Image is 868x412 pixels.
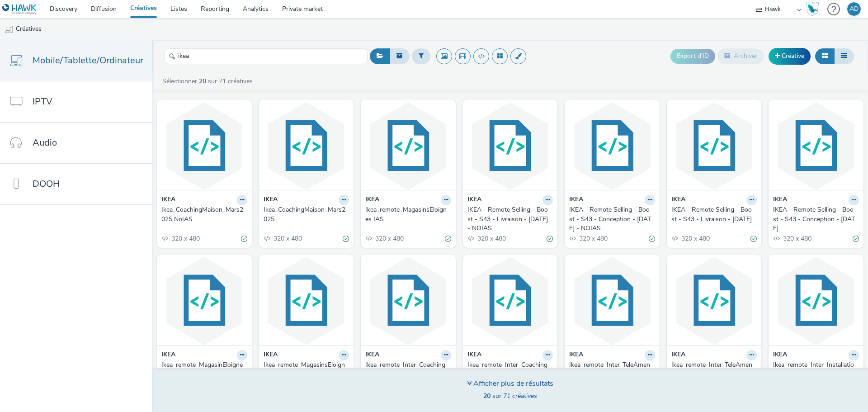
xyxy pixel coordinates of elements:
[569,350,583,360] strong: IKEA
[773,360,859,379] a: Ikea_remote_Inter_InstallationCuisine_0524_NoIAS
[569,195,583,205] strong: IKEA
[467,205,553,233] a: IKEA - Remote Selling - Boost - S43 - Livraison - [DATE] - NOIAS
[671,360,754,379] div: Ikea_remote_Inter_TeleAmenagement_NoIAS
[365,350,379,360] strong: IKEA
[834,48,854,64] button: Liste
[806,2,819,16] img: Hawk Academy
[467,360,553,379] a: Ikea_remote_Inter_CoachingMaison
[476,234,506,243] span: 320 x 480
[161,205,244,224] div: Ikea_CoachingMaison_Mars2025 NoIAS
[343,234,349,243] div: Valide
[445,234,451,243] div: Valide
[680,234,710,243] span: 320 x 480
[2,4,37,15] img: undefined Logo
[773,205,855,233] div: IKEA - Remote Selling - Boost - S43 - Conception - [DATE]
[467,195,481,205] strong: IKEA
[159,102,250,190] img: Ikea_CoachingMaison_Mars2025 NoIAS visual
[467,360,550,379] div: Ikea_remote_Inter_CoachingMaison
[261,257,352,345] img: Ikea_remote_MagasinsEloignes visual
[465,102,556,190] img: IKEA - Remote Selling - Boost - S43 - Livraison - Oct 2024 - NOIAS visual
[273,234,302,243] span: 320 x 480
[161,360,247,379] a: Ikea_remote_MagasinEloignes NoIAS
[771,257,861,345] img: Ikea_remote_Inter_InstallationCuisine_0524_NoIAS visual
[365,360,448,379] div: Ikea_remote_Inter_CoachingMaison NoIAS
[161,205,247,224] a: Ikea_CoachingMaison_Mars2025 NoIAS
[569,205,651,233] div: IKEA - Remote Selling - Boost - S43 - Conception - [DATE] - NOIAS
[33,177,60,190] span: DOOH
[717,48,764,64] button: Archiver
[159,257,250,345] img: Ikea_remote_MagasinEloignes NoIAS visual
[649,234,655,243] div: Valide
[264,360,349,379] a: Ikea_remote_MagasinsEloignes
[773,360,855,379] div: Ikea_remote_Inter_InstallationCuisine_0524_NoIAS
[771,102,861,190] img: IKEA - Remote Selling - Boost - S43 - Conception - Oct 2024 visual
[33,95,52,108] span: IPTV
[849,2,859,16] div: AD
[264,195,278,205] strong: IKEA
[567,102,657,190] img: IKEA - Remote Selling - Boost - S43 - Conception - Oct 2024 - NOIAS visual
[853,234,859,243] div: Valide
[365,205,448,224] div: Ikea_remote_MagasinsEloignes IAS
[782,234,811,243] span: 320 x 480
[578,234,608,243] span: 320 x 480
[670,49,715,63] button: Export d'ID
[671,195,685,205] strong: IKEA
[161,350,175,360] strong: IKEA
[365,360,451,379] a: Ikea_remote_Inter_CoachingMaison NoIAS
[199,77,206,85] strong: 20
[161,77,256,85] a: Sélectionner sur 71 créatives
[33,54,143,67] span: Mobile/Tablette/Ordinateur
[669,102,759,190] img: IKEA - Remote Selling - Boost - S43 - Livraison - Oct 2024 visual
[773,350,787,360] strong: IKEA
[669,257,759,345] img: Ikea_remote_Inter_TeleAmenagement_NoIAS visual
[769,48,811,64] a: Créative
[33,136,57,149] span: Audio
[467,379,553,389] div: Afficher plus de résultats
[241,234,247,243] div: Valide
[170,234,200,243] span: 320 x 480
[374,234,404,243] span: 320 x 480
[750,234,757,243] div: Valide
[569,360,655,379] a: Ikea_remote_Inter_TeleAmenagement
[671,205,757,224] a: IKEA - Remote Selling - Boost - S43 - Livraison - [DATE]
[365,205,451,224] a: Ikea_remote_MagasinsEloignes IAS
[264,350,278,360] strong: IKEA
[569,205,655,233] a: IKEA - Remote Selling - Boost - S43 - Conception - [DATE] - NOIAS
[547,234,553,243] div: Valide
[264,360,346,379] div: Ikea_remote_MagasinsEloignes
[164,48,368,64] input: Rechercher...
[671,350,685,360] strong: IKEA
[365,195,379,205] strong: IKEA
[567,257,657,345] img: Ikea_remote_Inter_TeleAmenagement visual
[261,102,352,190] img: Ikea_CoachingMaison_Mars2025 visual
[5,25,14,34] img: mobile
[465,257,556,345] img: Ikea_remote_Inter_CoachingMaison visual
[161,360,244,379] div: Ikea_remote_MagasinEloignes NoIAS
[773,205,859,233] a: IKEA - Remote Selling - Boost - S43 - Conception - [DATE]
[483,392,537,400] span: sur 71 créatives
[569,360,651,379] div: Ikea_remote_Inter_TeleAmenagement
[467,350,481,360] strong: IKEA
[806,2,823,16] a: Hawk Academy
[773,195,787,205] strong: IKEA
[264,205,346,224] div: Ikea_CoachingMaison_Mars2025
[363,102,453,190] img: Ikea_remote_MagasinsEloignes IAS visual
[671,360,757,379] a: Ikea_remote_Inter_TeleAmenagement_NoIAS
[264,205,349,224] a: Ikea_CoachingMaison_Mars2025
[483,392,491,400] strong: 20
[467,205,550,233] div: IKEA - Remote Selling - Boost - S43 - Livraison - [DATE] - NOIAS
[363,257,453,345] img: Ikea_remote_Inter_CoachingMaison NoIAS visual
[161,195,175,205] strong: IKEA
[671,205,754,224] div: IKEA - Remote Selling - Boost - S43 - Livraison - [DATE]
[815,48,835,64] button: Grille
